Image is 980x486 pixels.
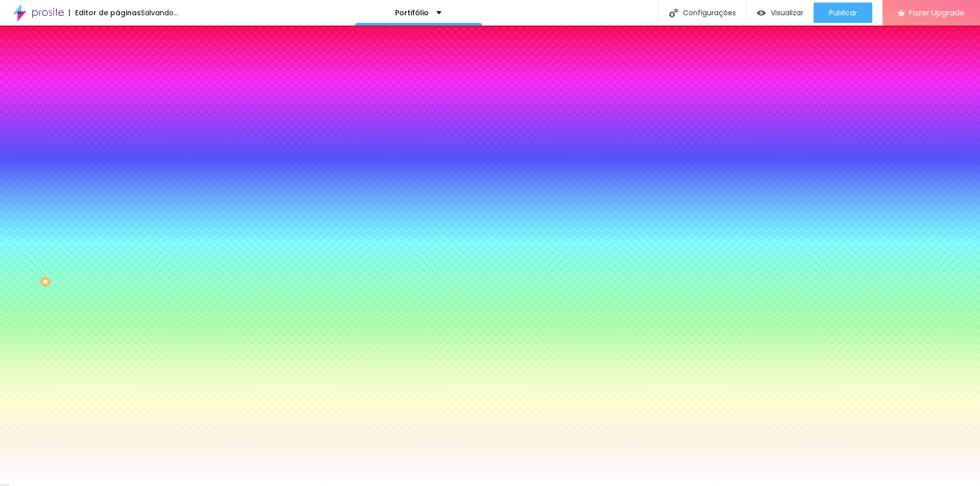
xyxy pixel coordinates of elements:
[141,9,178,16] div: Salvando...
[757,9,766,17] img: view-1.svg
[771,9,803,17] span: Visualizar
[669,9,678,17] img: Icone
[747,3,814,23] button: Visualizar
[909,8,965,17] span: Fazer Upgrade
[814,3,872,23] button: Publicar
[69,9,141,16] div: Editor de páginas
[395,9,429,16] p: Portifólio
[829,9,857,17] span: Publicar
